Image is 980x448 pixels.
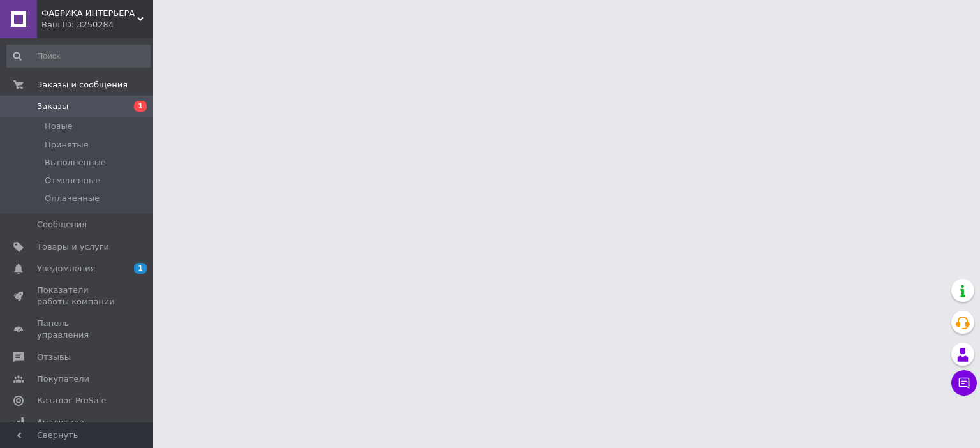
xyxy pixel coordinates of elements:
span: Панель управления [37,318,118,341]
span: Показатели работы компании [37,285,118,308]
span: Отзывы [37,352,71,363]
span: Принятые [45,139,89,151]
span: Сообщения [37,219,87,230]
span: Оплаченные [45,193,100,204]
span: 1 [134,101,147,112]
span: Уведомления [37,263,95,274]
span: 1 [134,263,147,274]
span: ФАБРИКА ИНТЕРЬЕРА [41,8,137,19]
span: Заказы и сообщения [37,79,128,91]
span: Товары и услуги [37,241,109,253]
span: Каталог ProSale [37,395,106,407]
span: Заказы [37,101,68,112]
span: Аналитика [37,417,84,428]
input: Поиск [6,45,151,68]
button: Чат с покупателем [951,370,977,396]
span: Отмененные [45,175,100,186]
span: Покупатели [37,373,89,385]
span: Выполненные [45,157,106,168]
div: Ваш ID: 3250284 [41,19,153,31]
span: Новые [45,121,73,132]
